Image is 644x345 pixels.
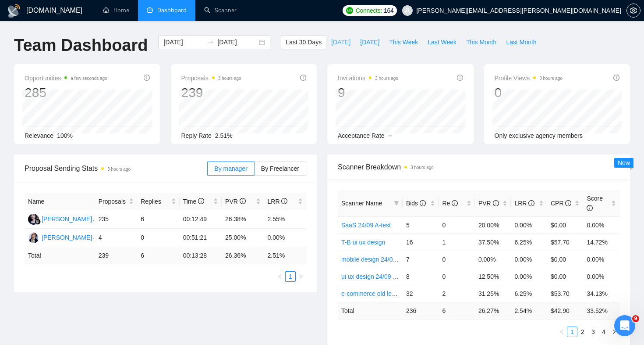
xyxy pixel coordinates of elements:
[25,73,107,83] span: Opportunities
[341,200,382,207] span: Scanner Name
[207,39,214,46] span: swap-right
[406,200,426,207] span: Bids
[180,210,222,229] td: 00:12:49
[356,6,382,15] span: Connects:
[583,285,619,302] td: 34.13%
[439,234,475,251] td: 1
[326,35,355,49] button: [DATE]
[300,75,306,81] span: info-circle
[626,7,640,14] a: setting
[338,73,398,83] span: Invitations
[495,132,583,139] span: Only exclusive agency members
[360,37,379,47] span: [DATE]
[452,200,458,206] span: info-circle
[403,216,439,234] td: 5
[618,159,630,166] span: New
[388,132,392,139] span: --
[261,165,299,172] span: By Freelancer
[428,37,456,47] span: Last Week
[567,327,577,337] a: 1
[511,234,547,251] td: 6.25%
[338,132,385,139] span: Acceptance Rate
[394,201,399,206] span: filter
[240,198,246,204] span: info-circle
[25,84,107,101] div: 285
[392,197,401,210] span: filter
[626,4,640,18] button: setting
[222,229,264,247] td: 25.00%
[384,35,423,49] button: This Week
[410,165,434,170] time: 3 hours ago
[42,233,92,242] div: [PERSON_NAME]
[341,256,436,263] a: mobile design 24/09 hook changed
[403,268,439,285] td: 8
[583,302,619,319] td: 33.52 %
[207,39,214,46] span: to
[298,274,304,279] span: right
[215,132,233,139] span: 2.51%
[338,162,619,172] span: Scanner Breakdown
[28,215,92,222] a: RS[PERSON_NAME]
[614,315,635,336] iframe: Intercom live chat
[137,229,179,247] td: 0
[588,327,598,337] li: 3
[264,247,307,264] td: 2.51 %
[95,210,137,229] td: 235
[275,271,285,282] button: left
[578,327,587,337] a: 2
[286,37,322,47] span: Last 30 Days
[511,216,547,234] td: 0.00%
[268,198,288,205] span: LRR
[103,7,129,14] a: homeHome
[403,251,439,268] td: 7
[439,216,475,234] td: 0
[547,234,584,251] td: $57.70
[567,327,577,337] li: 1
[71,76,107,81] time: a few seconds ago
[613,75,619,81] span: info-circle
[25,163,207,174] span: Proposal Sending Stats
[598,327,609,337] li: 4
[583,268,619,285] td: 0.00%
[587,195,603,212] span: Score
[14,35,148,56] h1: Team Dashboard
[403,302,439,319] td: 236
[457,75,463,81] span: info-circle
[556,327,567,337] li: Previous Page
[331,37,350,47] span: [DATE]
[501,35,541,49] button: Last Month
[547,285,584,302] td: $53.70
[338,84,398,101] div: 9
[144,75,150,81] span: info-circle
[475,234,511,251] td: 37.50%
[163,37,203,47] input: Start date
[198,198,204,204] span: info-circle
[35,219,41,225] img: gigradar-bm.png
[25,132,53,139] span: Relevance
[355,35,384,49] button: [DATE]
[559,329,564,334] span: left
[506,37,536,47] span: Last Month
[296,271,306,282] button: right
[583,234,619,251] td: 14.72%
[180,229,222,247] td: 00:51:21
[25,193,95,210] th: Name
[609,327,619,337] li: Next Page
[264,229,307,247] td: 0.00%
[588,327,598,337] a: 3
[493,200,499,206] span: info-circle
[461,35,501,49] button: This Month
[25,247,95,264] td: Total
[514,200,534,207] span: LRR
[404,7,410,14] span: user
[141,197,169,206] span: Replies
[183,198,204,205] span: Time
[495,73,563,83] span: Profile Views
[547,216,584,234] td: $0.00
[587,205,593,211] span: info-circle
[157,7,187,14] span: Dashboard
[338,302,403,319] td: Total
[95,247,137,264] td: 239
[28,232,39,243] img: YH
[137,193,179,210] th: Replies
